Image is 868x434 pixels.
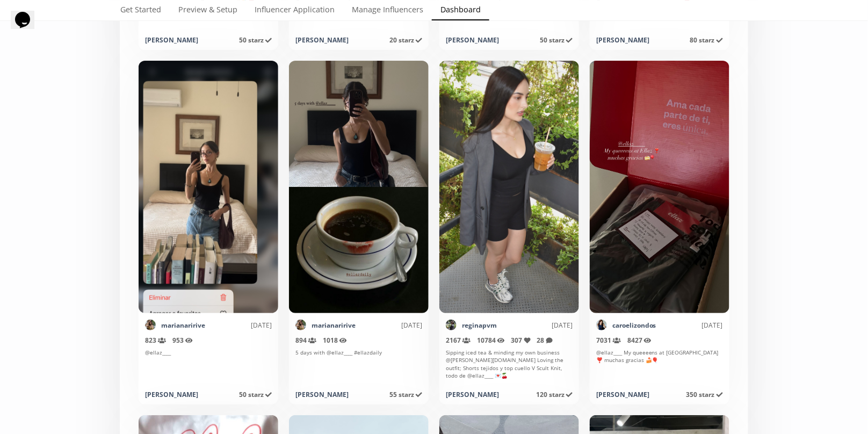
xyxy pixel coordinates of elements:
[446,35,499,45] div: [PERSON_NAME]
[323,336,347,345] span: 1018
[511,336,531,345] span: 307
[11,11,45,43] iframe: chat widget
[596,390,649,399] div: [PERSON_NAME]
[295,390,349,399] div: [PERSON_NAME]
[686,390,723,399] span: 350 starz
[462,321,497,330] a: reginapvm
[295,35,349,45] div: [PERSON_NAME]
[145,336,166,345] span: 823
[145,320,156,330] img: 523339775_18514071424017020_6045747530175951846_n.jpg
[205,321,272,330] div: [DATE]
[536,390,573,399] span: 120 starz
[446,336,471,345] span: 2167
[596,320,607,330] img: 501007956_18506571133006205_651553423564091940_n.jpg
[656,321,723,330] div: [DATE]
[612,321,656,330] a: caroelizondos
[627,336,652,345] span: 8427
[161,321,205,330] a: marianaririve
[537,336,553,345] span: 28
[145,390,198,399] div: [PERSON_NAME]
[172,336,193,345] span: 953
[389,390,422,399] span: 55 starz
[356,321,422,330] div: [DATE]
[446,349,573,384] div: Sipping iced tea & minding my own business @[PERSON_NAME][DOMAIN_NAME] Loving the outfit; Shorts ...
[295,320,306,330] img: 523339775_18514071424017020_6045747530175951846_n.jpg
[540,35,573,45] span: 50 starz
[145,35,198,45] div: [PERSON_NAME]
[596,35,649,45] div: [PERSON_NAME]
[690,35,723,45] span: 80 starz
[239,390,272,399] span: 50 starz
[145,349,272,384] div: @ellaz____
[446,390,499,399] div: [PERSON_NAME]
[295,336,316,345] span: 894
[477,336,505,345] span: 10784
[239,35,272,45] span: 50 starz
[446,320,457,330] img: 532532446_18516063721046510_9217219948844883254_n.jpg
[312,321,356,330] a: marianaririve
[497,321,573,330] div: [DATE]
[596,336,621,345] span: 7031
[389,35,422,45] span: 20 starz
[295,349,422,384] div: 5 days with @ellaz____ #ellazdaily
[596,349,723,384] div: @ellaz____ My queeeens at [GEOGRAPHIC_DATA] ❣️ muchas gracias 🍰🎈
